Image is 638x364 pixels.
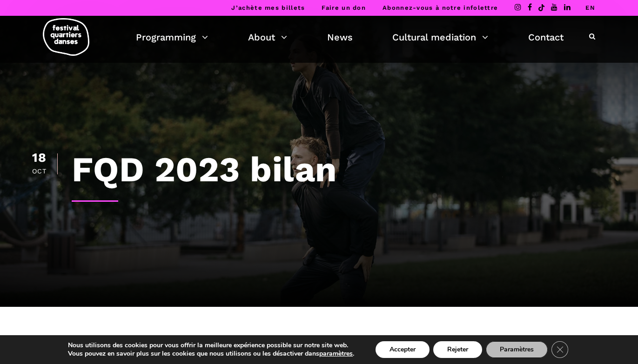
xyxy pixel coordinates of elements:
button: Rejeter [433,341,482,358]
a: Programming [136,29,208,45]
button: Paramètres [486,341,548,358]
button: Close GDPR Cookie Banner [551,341,568,358]
a: Faire un don [322,4,366,11]
a: J’achète mes billets [231,4,305,11]
div: Oct [31,168,48,174]
a: Cultural mediation [392,29,488,45]
a: Abonnez-vous à notre infolettre [383,4,498,11]
a: EN [585,4,595,11]
div: 18 [31,152,48,164]
a: News [327,29,353,45]
a: About [248,29,287,45]
button: paramètres [319,350,353,358]
a: Contact [528,29,564,45]
h1: FQD 2023 bilan [72,148,608,190]
p: Vous pouvez en savoir plus sur les cookies que nous utilisons ou les désactiver dans . [68,350,354,358]
img: logo-fqd-med [43,18,89,56]
p: Nous utilisons des cookies pour vous offrir la meilleure expérience possible sur notre site web. [68,341,354,350]
button: Accepter [376,341,430,358]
